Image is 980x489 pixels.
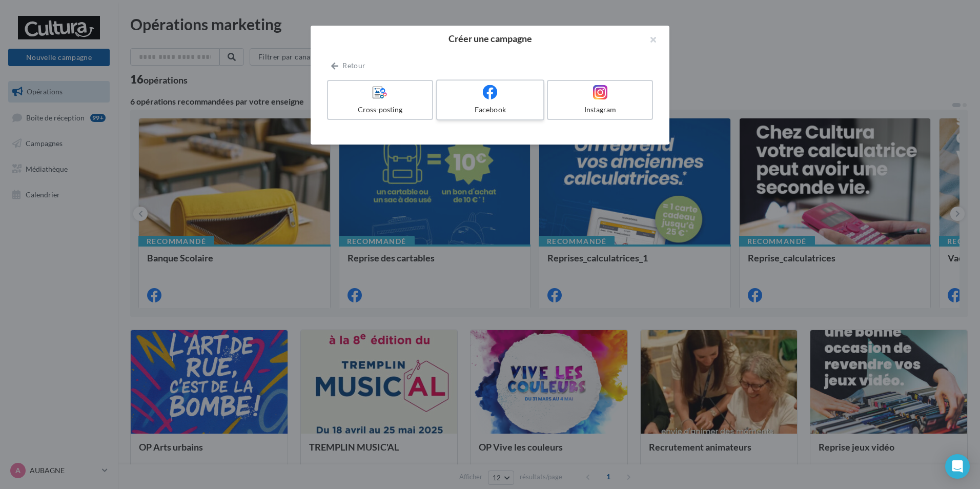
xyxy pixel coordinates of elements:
[327,34,653,43] h2: Créer une campagne
[441,105,539,115] div: Facebook
[552,105,648,115] div: Instagram
[327,59,370,72] button: Retour
[945,454,970,479] div: Open Intercom Messenger
[332,105,428,115] div: Cross-posting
